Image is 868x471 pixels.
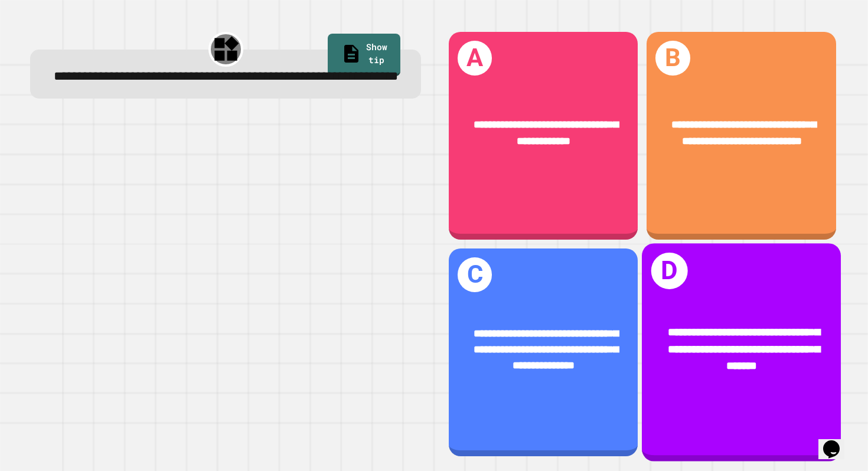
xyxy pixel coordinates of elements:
h1: D [651,253,688,289]
h1: C [458,257,492,292]
h1: A [458,41,492,76]
h1: B [655,41,690,76]
a: Show tip [328,34,400,76]
iframe: chat widget [818,424,856,459]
